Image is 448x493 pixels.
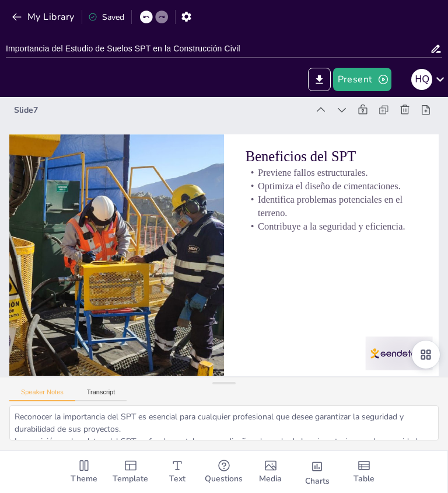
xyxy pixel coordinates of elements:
button: Speaker Notes [9,388,75,401]
button: Transcript [75,388,127,401]
div: Get real-time input from your audience [201,451,247,493]
div: h q [411,69,432,90]
div: Add text boxes [154,451,201,493]
div: Add a table [341,451,387,493]
p: Optimiza el diseño de cimentaciones. [246,179,417,193]
p: Identifica problemas potenciales en el terreno. [246,193,417,220]
div: Saved [88,12,124,23]
span: Questions [205,473,243,485]
textarea: La prevención de fallos estructurales es crucial para garantizar la seguridad de las edificacione... [9,405,439,440]
p: Beneficios del SPT [246,147,417,166]
button: My Library [9,8,79,26]
button: h q [411,68,432,91]
span: Media [259,473,282,485]
div: Change the overall theme [61,451,107,493]
span: Theme [71,473,97,485]
span: Template [113,473,148,485]
div: Slide 7 [14,105,308,116]
p: Contribuye a la seguridad y eficiencia. [246,220,417,233]
span: Text [169,473,185,485]
span: Charts [305,475,330,488]
input: Insert title [6,40,430,57]
div: Add charts and graphs [294,451,341,493]
button: Export to PowerPoint [308,68,331,91]
button: Present [333,68,391,91]
div: Add images, graphics, shapes or video [247,451,294,493]
p: Previene fallos estructurales. [246,166,417,180]
span: Table [353,473,374,485]
div: Add ready made slides [107,451,154,493]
